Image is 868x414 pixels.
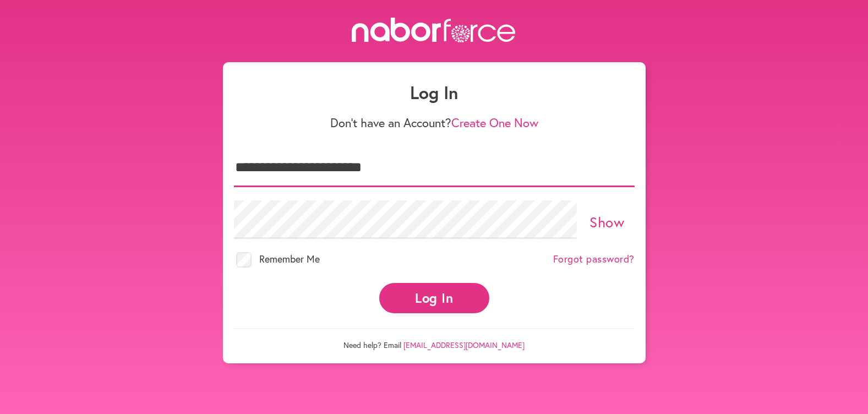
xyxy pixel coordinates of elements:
[234,328,635,350] p: Need help? Email
[379,283,489,313] button: Log In
[403,340,525,350] a: [EMAIL_ADDRESS][DOMAIN_NAME]
[451,115,538,130] a: Create One Now
[553,253,635,265] a: Forgot password?
[234,116,635,130] p: Don't have an Account?
[589,213,624,231] a: Show
[234,82,635,103] h1: Log In
[259,252,320,265] span: Remember Me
